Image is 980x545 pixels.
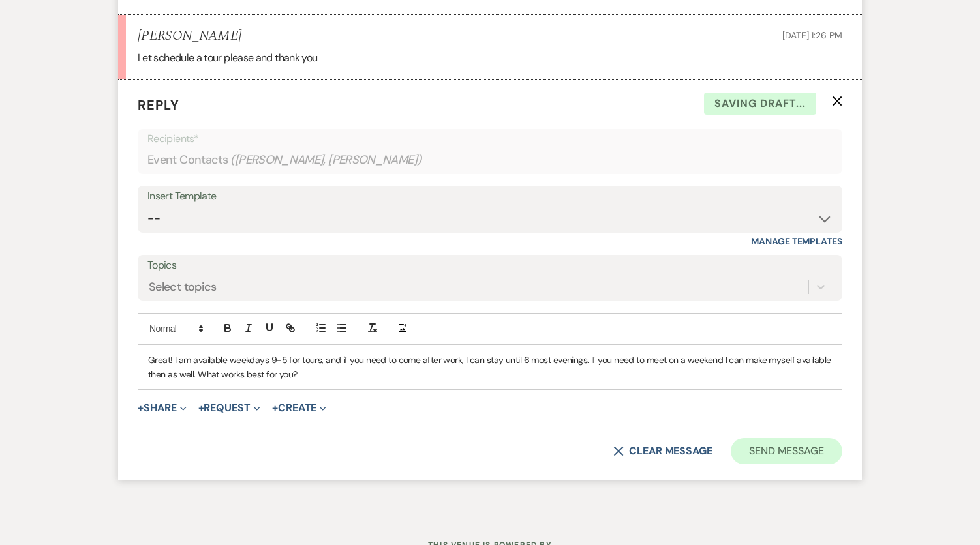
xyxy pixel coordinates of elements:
span: [DATE] 1:26 PM [782,29,842,41]
div: Insert Template [147,187,833,206]
div: Let schedule a tour please and thank you [138,50,842,66]
a: Manage Templates [751,235,842,247]
span: + [138,403,144,413]
div: Event Contacts [147,147,833,173]
div: Select topics [149,278,217,296]
label: Topics [147,256,833,275]
button: Create [272,403,326,413]
button: Clear message [613,446,712,456]
span: ( [PERSON_NAME], [PERSON_NAME] ) [230,151,422,169]
span: + [272,403,278,413]
p: Recipients* [147,130,833,147]
button: Send Message [731,438,842,464]
button: Request [198,403,260,413]
button: Share [138,403,187,413]
span: Reply [138,96,179,113]
span: Saving draft... [704,93,816,115]
span: + [198,403,204,413]
p: Great! I am available weekdays 9-5 for tours, and if you need to come after work, I can stay unti... [148,353,832,382]
h5: [PERSON_NAME] [138,28,241,44]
